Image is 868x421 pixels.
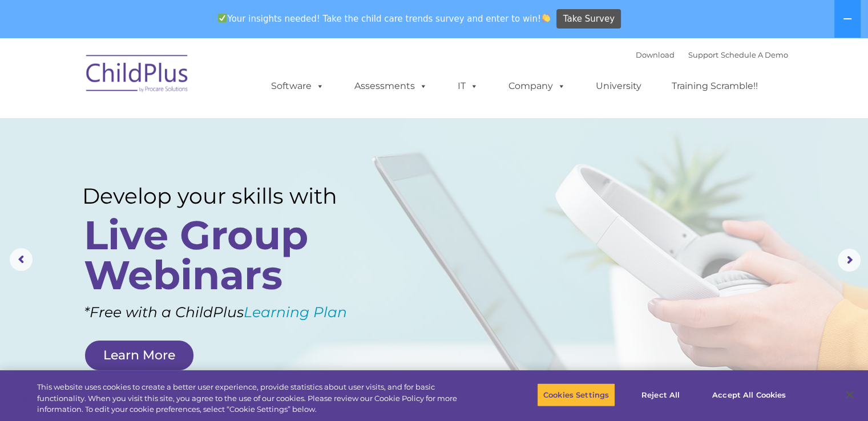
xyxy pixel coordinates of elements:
button: Close [837,382,862,407]
span: Take Survey [563,9,615,29]
a: Take Survey [556,9,621,29]
a: Learn More [85,341,193,370]
rs-layer: Develop your skills with [82,183,369,209]
a: Company [497,75,577,98]
img: ChildPlus by Procare Solutions [80,47,195,104]
a: Training Scramble!! [660,75,769,98]
div: This website uses cookies to create a better user experience, provide statistics about user visit... [37,382,478,415]
button: Accept All Cookies [706,383,792,407]
a: Assessments [343,75,439,98]
button: Reject All [625,383,696,407]
a: University [584,75,653,98]
button: Cookies Settings [537,383,615,407]
rs-layer: *Free with a ChildPlus [84,299,390,325]
rs-layer: Live Group Webinars [84,215,366,295]
span: Last name [159,75,193,84]
a: Learning Plan [244,303,347,321]
span: Phone number [159,122,207,131]
a: Schedule A Demo [721,50,788,59]
a: Download [636,50,675,59]
img: ✅ [218,14,227,22]
a: Software [260,75,336,98]
a: Support [688,50,718,59]
img: 👏 [542,14,550,22]
span: Your insights needed! Take the child care trends survey and enter to win! [213,7,555,30]
font: | [636,50,788,59]
a: IT [446,75,490,98]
